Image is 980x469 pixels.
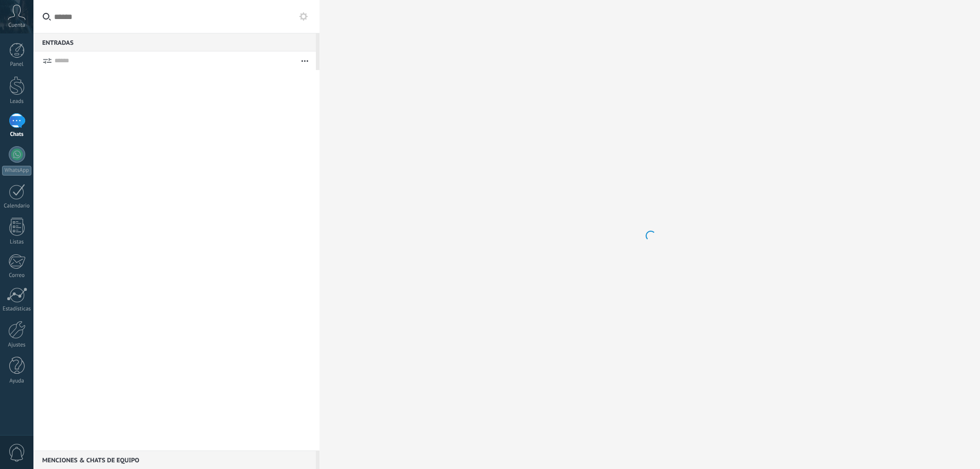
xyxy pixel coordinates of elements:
[2,272,32,279] div: Correo
[2,342,32,349] div: Ajustes
[2,166,31,176] div: WhatsApp
[294,51,316,70] button: Más
[33,33,316,51] div: Entradas
[2,131,32,138] div: Chats
[33,450,316,469] div: Menciones & Chats de equipo
[2,98,32,105] div: Leads
[2,378,32,385] div: Ayuda
[2,61,32,68] div: Panel
[2,306,32,312] div: Estadísticas
[2,203,32,210] div: Calendario
[2,239,32,246] div: Listas
[8,22,25,29] span: Cuenta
